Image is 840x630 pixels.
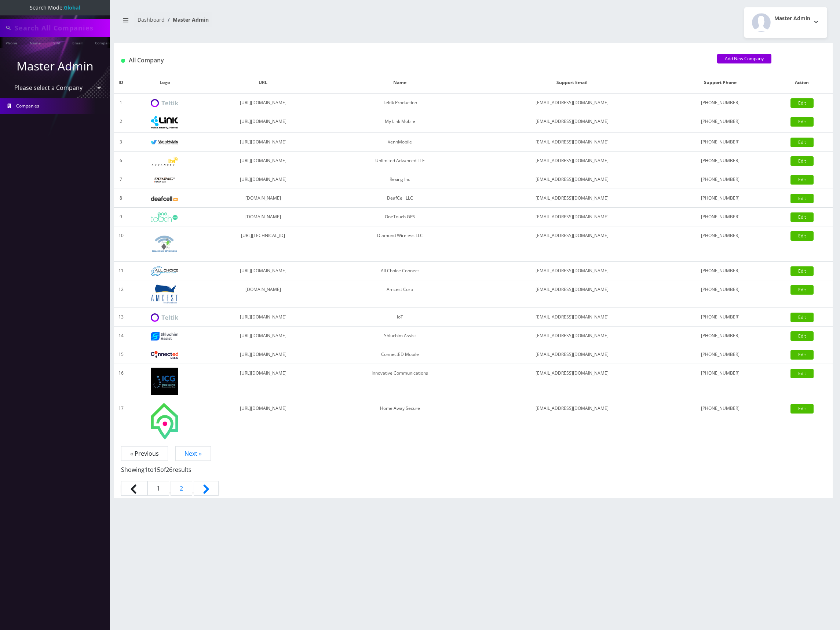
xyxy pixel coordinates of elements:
a: SIM [50,37,63,48]
span: « Previous [121,446,168,461]
td: [PHONE_NUMBER] [669,262,771,280]
a: Edit [790,212,814,222]
th: Logo [128,72,201,94]
p: Showing to of results [121,458,825,474]
td: All Choice Connect [325,262,475,280]
th: ID [114,72,128,94]
span: 26 [166,466,172,474]
td: [PHONE_NUMBER] [669,112,771,133]
a: Edit [790,231,814,241]
span: &laquo; Previous [121,481,147,496]
td: 2 [114,112,128,133]
nav: Page navigation example [114,449,833,498]
td: [PHONE_NUMBER] [669,170,771,189]
td: Innovative Communications [325,364,475,399]
td: 15 [114,345,128,364]
img: Teltik Production [151,99,178,108]
nav: Pagination Navigation [121,449,825,498]
td: IoT [325,308,475,327]
td: 14 [114,327,128,345]
a: Edit [790,117,814,127]
td: [DOMAIN_NAME] [201,189,325,208]
img: Amcest Corp [151,284,178,304]
td: OneTouch GPS [325,208,475,226]
a: Edit [790,98,814,108]
td: [URL][DOMAIN_NAME] [201,308,325,327]
img: Rexing Inc [151,176,178,183]
h2: Master Admin [774,15,810,22]
span: Companies [16,103,39,109]
a: Name [26,37,44,48]
td: Teltik Production [325,94,475,112]
span: Search Mode: [30,4,80,11]
td: 7 [114,170,128,189]
td: [PHONE_NUMBER] [669,133,771,152]
img: Diamond Wireless LLC [151,230,178,258]
td: [URL][DOMAIN_NAME] [201,399,325,443]
td: [URL][DOMAIN_NAME] [201,152,325,170]
td: [EMAIL_ADDRESS][DOMAIN_NAME] [475,364,669,399]
a: Add New Company [717,54,771,63]
th: Action [771,72,833,94]
td: [PHONE_NUMBER] [669,226,771,262]
td: My Link Mobile [325,112,475,133]
td: [EMAIL_ADDRESS][DOMAIN_NAME] [475,170,669,189]
span: 15 [154,466,160,474]
td: 12 [114,280,128,308]
td: Amcest Corp [325,280,475,308]
td: [EMAIL_ADDRESS][DOMAIN_NAME] [475,112,669,133]
a: Edit [790,369,814,378]
td: [EMAIL_ADDRESS][DOMAIN_NAME] [475,308,669,327]
img: IoT [151,313,178,322]
td: [URL][DOMAIN_NAME] [201,327,325,345]
img: Home Away Secure [151,403,178,440]
td: [EMAIL_ADDRESS][DOMAIN_NAME] [475,399,669,443]
td: [PHONE_NUMBER] [669,94,771,112]
a: Edit [790,285,814,295]
td: [EMAIL_ADDRESS][DOMAIN_NAME] [475,94,669,112]
td: VennMobile [325,133,475,152]
img: DeafCell LLC [151,196,178,201]
a: Edit [790,350,814,360]
a: Email [69,37,86,48]
td: 1 [114,94,128,112]
a: Edit [790,266,814,276]
td: [EMAIL_ADDRESS][DOMAIN_NAME] [475,280,669,308]
th: Name [325,72,475,94]
td: Shluchim Assist [325,327,475,345]
td: [EMAIL_ADDRESS][DOMAIN_NAME] [475,208,669,226]
td: [URL][DOMAIN_NAME] [201,112,325,133]
th: Support Phone [669,72,771,94]
td: ConnectED Mobile [325,345,475,364]
td: [EMAIL_ADDRESS][DOMAIN_NAME] [475,152,669,170]
td: [DOMAIN_NAME] [201,280,325,308]
td: [EMAIL_ADDRESS][DOMAIN_NAME] [475,226,669,262]
a: Edit [790,138,814,147]
td: [PHONE_NUMBER] [669,208,771,226]
nav: breadcrumb [119,12,468,33]
td: [EMAIL_ADDRESS][DOMAIN_NAME] [475,262,669,280]
td: Diamond Wireless LLC [325,226,475,262]
td: [URL][DOMAIN_NAME] [201,170,325,189]
td: [EMAIL_ADDRESS][DOMAIN_NAME] [475,345,669,364]
td: 13 [114,308,128,327]
td: [PHONE_NUMBER] [669,345,771,364]
img: Unlimited Advanced LTE [151,157,178,166]
th: Support Email [475,72,669,94]
td: [URL][DOMAIN_NAME] [201,262,325,280]
td: [EMAIL_ADDRESS][DOMAIN_NAME] [475,189,669,208]
td: DeafCell LLC [325,189,475,208]
a: Edit [790,313,814,322]
strong: Global [64,4,80,11]
td: [PHONE_NUMBER] [669,189,771,208]
img: Innovative Communications [151,368,178,395]
td: [URL][DOMAIN_NAME] [201,133,325,152]
a: Edit [790,331,814,341]
td: 8 [114,189,128,208]
a: Edit [790,156,814,166]
td: [PHONE_NUMBER] [669,364,771,399]
td: [PHONE_NUMBER] [669,327,771,345]
img: Shluchim Assist [151,332,178,341]
td: [URL][DOMAIN_NAME] [201,364,325,399]
td: [PHONE_NUMBER] [669,399,771,443]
